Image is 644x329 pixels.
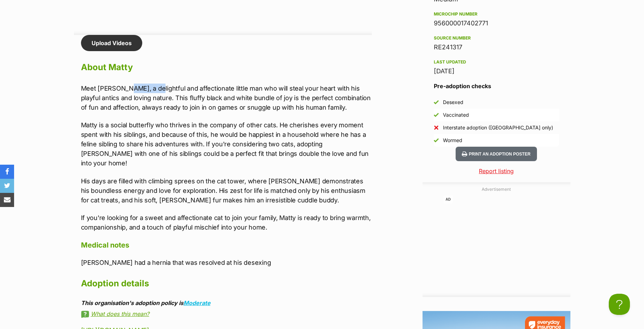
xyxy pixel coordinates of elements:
p: His days are filled with climbing sprees on the cat tower, where [PERSON_NAME] demonstrates his b... [81,176,372,205]
div: Source number [434,35,559,41]
div: Advertisement [423,182,570,297]
p: Matty is a social butterfly who thrives in the company of other cats. He cherishes every moment s... [81,120,372,168]
div: This organisation's adoption policy is [81,300,372,306]
button: Print an adoption poster [456,147,537,161]
p: Meet [PERSON_NAME], a delightful and affectionate little man who will steal your heart with his p... [81,84,372,112]
h4: Medical notes [81,240,372,250]
p: [PERSON_NAME] had a hernia that was resolved at his desexing [81,258,372,267]
h2: About Matty [81,60,372,75]
a: What does this mean? [81,311,372,317]
div: Wormed [443,137,462,144]
h2: Adoption details [81,276,372,291]
div: Last updated [434,59,559,65]
div: Vaccinated [443,111,469,118]
iframe: Help Scout Beacon - Open [609,294,630,315]
h3: Pre-adoption checks [434,82,559,90]
a: Moderate [183,299,211,306]
a: Report listing [423,167,570,175]
a: Upload Videos [81,35,142,51]
img: No [434,125,439,130]
div: Desexed [443,99,463,106]
span: AD [444,195,453,203]
iframe: Advertisement [444,195,549,290]
div: Interstate adoption ([GEOGRAPHIC_DATA] only) [443,124,553,131]
img: Yes [434,138,439,143]
div: RE241317 [434,42,559,52]
img: Yes [434,100,439,105]
div: 956000017402771 [434,18,559,28]
p: If you're looking for a sweet and affectionate cat to join your family, Matty is ready to bring w... [81,213,372,232]
img: Yes [434,112,439,117]
div: Microchip number [434,11,559,17]
div: [DATE] [434,66,559,76]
